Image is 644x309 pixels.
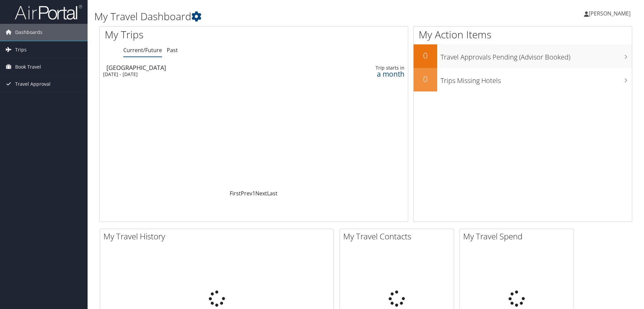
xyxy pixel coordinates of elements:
[441,73,632,85] h3: Trips Missing Hotels
[15,59,41,75] span: Book Travel
[584,3,637,24] a: [PERSON_NAME]
[123,46,162,54] a: Current/Future
[414,28,632,42] h1: My Action Items
[414,50,437,61] h2: 0
[106,65,300,71] div: [GEOGRAPHIC_DATA]
[463,231,574,242] h2: My Travel Spend
[94,9,456,24] h1: My Travel Dashboard
[252,190,255,197] a: 1
[15,24,42,41] span: Dashboards
[15,4,82,20] img: airportal-logo.png
[414,73,437,85] h2: 0
[343,231,454,242] h2: My Travel Contacts
[267,190,278,197] a: Last
[15,41,27,58] span: Trips
[103,71,296,77] div: [DATE] - [DATE]
[105,28,275,42] h1: My Trips
[15,76,51,92] span: Travel Approval
[589,10,631,17] span: [PERSON_NAME]
[441,49,632,62] h3: Travel Approvals Pending (Advisor Booked)
[103,231,333,242] h2: My Travel History
[337,65,405,71] div: Trip starts in
[241,190,252,197] a: Prev
[337,71,405,77] div: a month
[255,190,267,197] a: Next
[230,190,241,197] a: First
[414,44,632,68] a: 0Travel Approvals Pending (Advisor Booked)
[167,46,178,54] a: Past
[414,68,632,91] a: 0Trips Missing Hotels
